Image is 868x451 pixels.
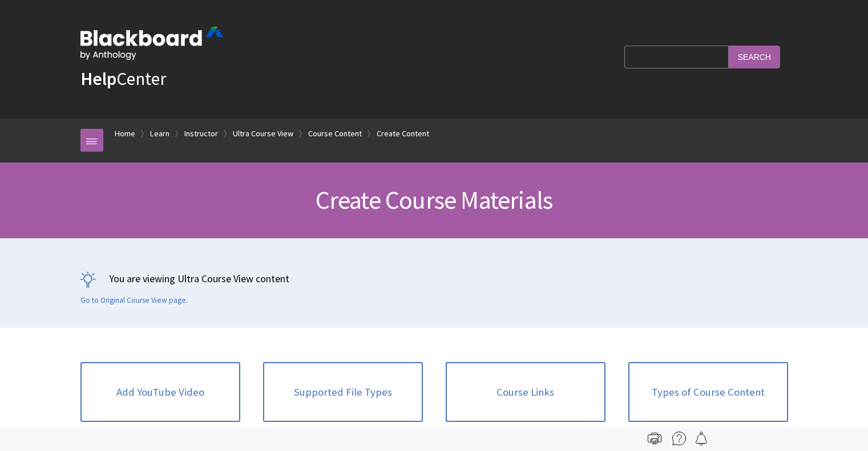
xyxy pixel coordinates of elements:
[80,295,188,306] a: Go to Original Course View page.
[308,127,362,141] a: Course Content
[80,67,166,90] a: HelpCenter
[377,127,429,141] a: Create Content
[80,362,240,422] a: Add YouTube Video
[672,432,686,445] img: More help
[150,127,169,141] a: Learn
[316,184,553,216] span: Create Course Materials
[628,362,788,422] a: Types of Course Content
[80,27,223,60] img: Blackboard by Anthology
[263,362,423,422] a: Supported File Types
[233,127,293,141] a: Ultra Course View
[695,432,708,445] img: Follow this page
[729,46,780,68] input: Search
[446,362,605,422] a: Course Links
[184,127,218,141] a: Instructor
[115,127,135,141] a: Home
[80,271,788,286] p: You are viewing Ultra Course View content
[80,67,116,90] strong: Help
[648,432,661,445] img: Print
